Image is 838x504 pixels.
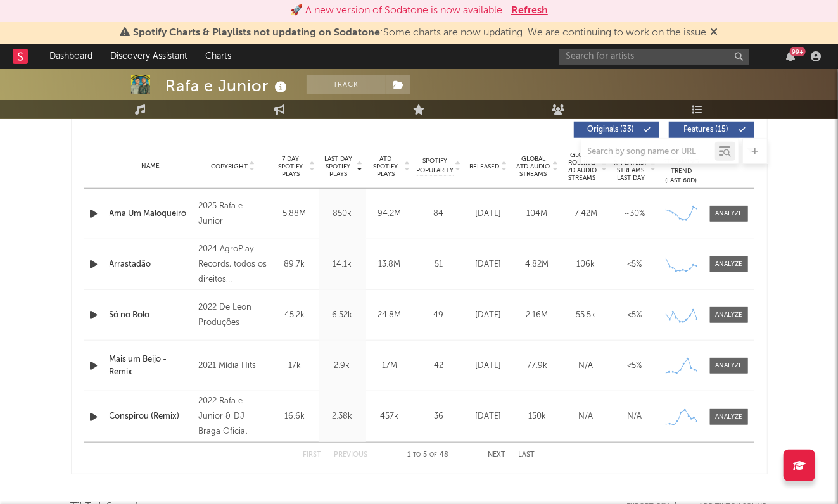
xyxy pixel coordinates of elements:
button: Originals(33) [574,122,659,138]
div: 24.8M [369,309,410,322]
div: Global Streaming Trend (Last 60D) [663,148,701,186]
div: [DATE] [467,258,510,271]
div: 36 [417,410,461,423]
div: 99 + [790,47,806,56]
span: Copyright [211,163,248,170]
button: First [303,451,322,458]
a: Conspirou (Remix) [110,410,193,423]
span: Dismiss [711,28,718,38]
input: Search for artists [559,49,749,65]
div: <5% [614,309,656,322]
button: Track [307,75,386,94]
span: Spotify Charts & Playlists not updating on Sodatone [134,28,381,38]
div: 106k [565,258,607,271]
div: 🚀 A new version of Sodatone is now available. [290,3,505,18]
div: 17k [274,360,315,372]
div: 2.38k [322,410,363,423]
div: 16.6k [274,410,315,423]
a: Só no Rolo [110,309,193,322]
input: Search by song name or URL [581,147,715,157]
span: to [413,452,421,458]
button: Refresh [511,3,548,18]
div: 2024 AgroPlay Records, todos os direitos reservados [198,242,267,287]
div: 5.88M [274,208,315,220]
div: Name [110,161,193,171]
span: Global ATD Audio Streams [516,155,551,178]
div: 150k [516,410,559,423]
div: 84 [417,208,461,220]
div: 1 5 48 [393,448,463,463]
div: 51 [417,258,461,271]
div: 7.42M [565,208,607,220]
span: Estimated % Playlist Streams Last Day [614,151,649,182]
div: 2025 Rafa e Junior [198,199,267,229]
div: 45.2k [274,309,315,322]
div: <5% [614,258,656,271]
div: 2.16M [516,309,559,322]
span: of [429,452,437,458]
button: Next [488,451,506,458]
div: [DATE] [467,309,510,322]
a: Ama Um Maloqueiro [110,208,193,220]
button: Last [519,451,535,458]
div: 6.52k [322,309,363,322]
div: N/A [565,410,607,423]
span: Originals ( 33 ) [582,126,640,134]
button: Previous [334,451,368,458]
div: 14.1k [322,258,363,271]
span: Released [470,163,500,170]
a: Arrastadão [110,258,193,271]
div: [DATE] [467,360,510,372]
div: 49 [417,309,461,322]
a: Charts [196,44,240,69]
div: 4.82M [516,258,559,271]
div: [DATE] [467,208,510,220]
div: 850k [322,208,363,220]
a: Discovery Assistant [101,44,196,69]
span: Last Day Spotify Plays [322,155,355,178]
div: 13.8M [369,258,410,271]
div: 2.9k [322,360,363,372]
div: 55.5k [565,309,607,322]
div: 17M [369,360,410,372]
div: N/A [565,360,607,372]
div: 2021 Mídia Hits [198,358,267,374]
a: Mais um Beijo - Remix [110,353,193,378]
div: 457k [369,410,410,423]
div: 2022 Rafa e Junior & DJ Braga Oficial [198,394,267,439]
div: N/A [614,410,656,423]
span: ATD Spotify Plays [369,155,403,178]
div: 94.2M [369,208,410,220]
div: 42 [417,360,461,372]
button: Features(15) [669,122,754,138]
div: 2022 De Leon Produções [198,300,267,331]
div: 104M [516,208,559,220]
div: 89.7k [274,258,315,271]
a: Dashboard [41,44,101,69]
div: Rafa e Junior [166,75,291,96]
button: 99+ [786,51,795,61]
span: Features ( 15 ) [677,126,735,134]
div: ~ 30 % [614,208,656,220]
div: <5% [614,360,656,372]
span: Global Rolling 7D Audio Streams [565,151,600,182]
span: Spotify Popularity [416,156,454,175]
div: [DATE] [467,410,510,423]
div: 77.9k [516,360,559,372]
span: 7 Day Spotify Plays [274,155,308,178]
span: : Some charts are now updating. We are continuing to work on the issue [134,28,707,38]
